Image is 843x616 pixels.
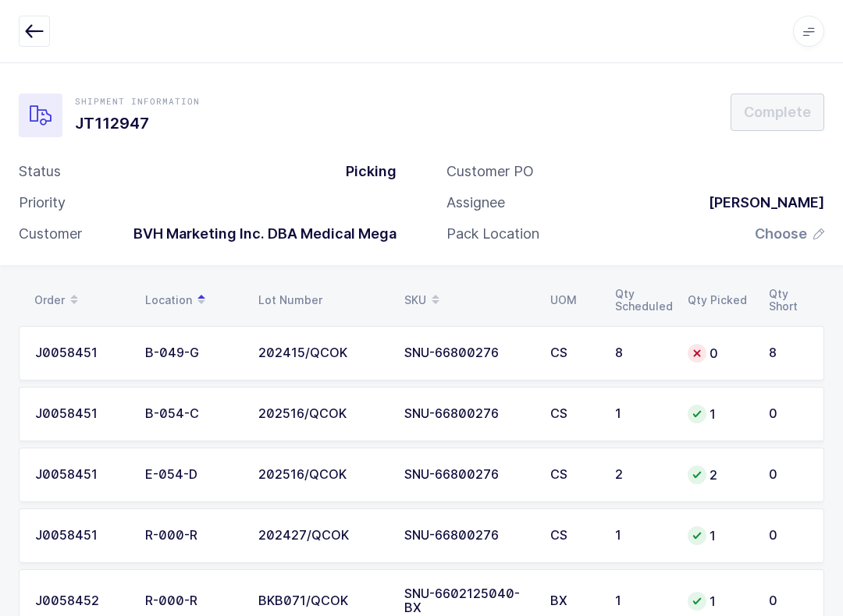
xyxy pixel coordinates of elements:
[404,468,532,482] div: SNU-66800276
[688,405,750,423] div: 1
[769,468,808,482] div: 0
[550,346,596,360] div: CS
[769,594,808,608] div: 0
[688,592,750,611] div: 1
[404,407,532,421] div: SNU-66800276
[145,468,240,482] div: E-054-D
[258,594,386,608] div: BKB071/QCOK
[550,407,596,421] div: CS
[258,407,386,421] div: 202516/QCOK
[19,193,66,212] div: Priority
[769,346,808,360] div: 8
[145,287,240,313] div: Location
[550,529,596,543] div: CS
[404,587,532,615] div: SNU-6602125040-BX
[446,162,534,181] div: Customer PO
[744,102,811,122] span: Complete
[75,111,200,136] h1: JT112947
[615,346,669,360] div: 8
[145,594,240,608] div: R-000-R
[731,94,824,131] button: Complete
[550,468,596,482] div: CS
[333,162,397,181] div: Picking
[755,225,824,243] button: Choose
[550,294,596,306] div: UOM
[19,162,61,181] div: Status
[696,193,824,212] div: [PERSON_NAME]
[404,287,532,313] div: SKU
[19,225,82,243] div: Customer
[446,193,505,212] div: Assignee
[121,225,397,243] div: BVH Marketing Inc. DBA Medical Mega
[75,95,200,108] div: Shipment Information
[688,294,750,306] div: Qty Picked
[35,468,126,482] div: J0058451
[688,344,750,363] div: 0
[35,407,126,421] div: J0058451
[769,288,809,313] div: Qty Short
[615,288,669,313] div: Qty Scheduled
[35,346,126,360] div: J0058451
[34,287,126,313] div: Order
[404,346,532,360] div: SNU-66800276
[35,529,126,543] div: J0058451
[258,294,386,306] div: Lot Number
[550,594,596,608] div: BX
[615,407,669,421] div: 1
[35,594,126,608] div: J0058452
[688,526,750,545] div: 1
[615,468,669,482] div: 2
[145,407,240,421] div: B-054-C
[404,529,532,543] div: SNU-66800276
[769,529,808,543] div: 0
[446,225,539,243] div: Pack Location
[615,529,669,543] div: 1
[769,407,808,421] div: 0
[688,466,750,484] div: 2
[615,594,669,608] div: 1
[258,346,386,360] div: 202415/QCOK
[145,346,240,360] div: B-049-G
[145,529,240,543] div: R-000-R
[755,225,807,243] span: Choose
[258,468,386,482] div: 202516/QCOK
[258,529,386,543] div: 202427/QCOK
